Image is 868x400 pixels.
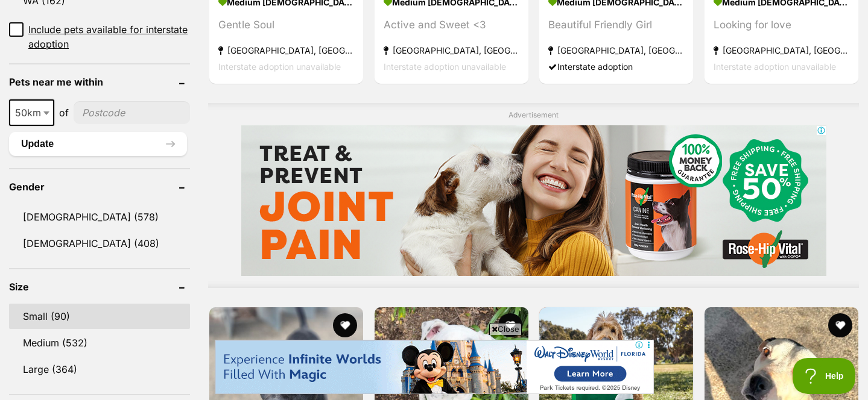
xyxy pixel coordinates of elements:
div: Beautiful Friendly Girl [548,17,684,33]
span: Interstate adoption unavailable [714,61,836,72]
a: [DEMOGRAPHIC_DATA] (578) [9,204,190,230]
strong: [GEOGRAPHIC_DATA], [GEOGRAPHIC_DATA] [714,42,849,58]
span: Interstate adoption unavailable [218,61,341,72]
button: favourite [333,313,357,337]
a: Include pets available for interstate adoption [9,22,190,51]
div: Looking for love [714,17,849,33]
header: Pets near me within [9,77,190,87]
div: Active and Sweet <3 [384,17,519,33]
a: [DEMOGRAPHIC_DATA] (408) [9,231,190,256]
div: Advertisement [208,103,859,288]
div: Gentle Soul [218,17,354,33]
span: 50km [9,99,54,126]
a: Small (90) [9,304,190,329]
button: favourite [828,313,852,337]
header: Size [9,281,190,292]
input: postcode [74,101,190,124]
div: Interstate adoption [548,58,684,75]
span: Close [489,323,522,335]
strong: [GEOGRAPHIC_DATA], [GEOGRAPHIC_DATA] [384,42,519,58]
iframe: Advertisement [241,125,826,276]
a: Large (364) [9,357,190,382]
span: Include pets available for interstate adoption [28,22,190,51]
strong: [GEOGRAPHIC_DATA], [GEOGRAPHIC_DATA] [548,42,684,58]
iframe: Advertisement [215,340,654,394]
a: Medium (532) [9,330,190,355]
span: Interstate adoption unavailable [384,61,506,72]
span: 50km [10,104,53,121]
strong: [GEOGRAPHIC_DATA], [GEOGRAPHIC_DATA] [218,42,354,58]
span: of [59,105,69,120]
header: Gender [9,181,190,192]
iframe: Help Scout Beacon - Open [793,358,856,394]
button: Update [9,132,187,156]
button: favourite [498,313,522,337]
